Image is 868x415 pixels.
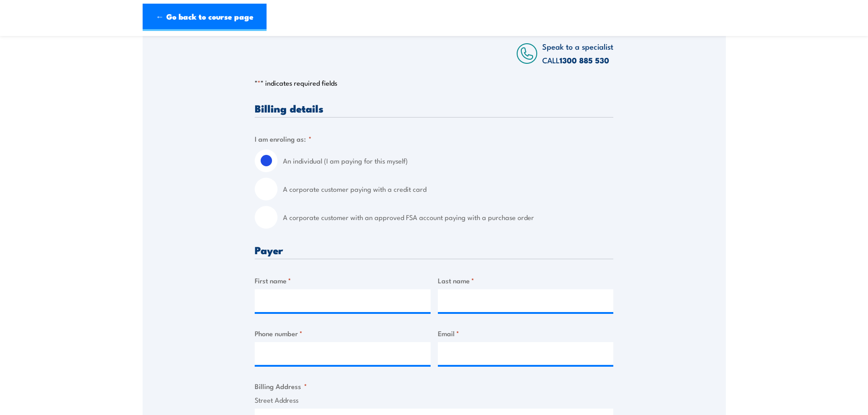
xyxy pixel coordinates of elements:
[255,103,613,113] h3: Billing details
[283,149,613,172] label: An individual (I am paying for this myself)
[255,381,307,391] legend: Billing Address
[255,245,613,255] h3: Payer
[255,275,431,286] label: First name
[143,4,267,31] a: ← Go back to course page
[283,178,613,200] label: A corporate customer paying with a credit card
[255,78,613,87] p: " " indicates required fields
[560,54,609,66] a: 1300 885 530
[255,328,431,338] label: Phone number
[283,206,613,229] label: A corporate customer with an approved FSA account paying with a purchase order
[438,328,614,338] label: Email
[438,275,614,286] label: Last name
[542,41,613,66] span: Speak to a specialist CALL
[255,133,312,144] legend: I am enroling as:
[255,395,613,405] label: Street Address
